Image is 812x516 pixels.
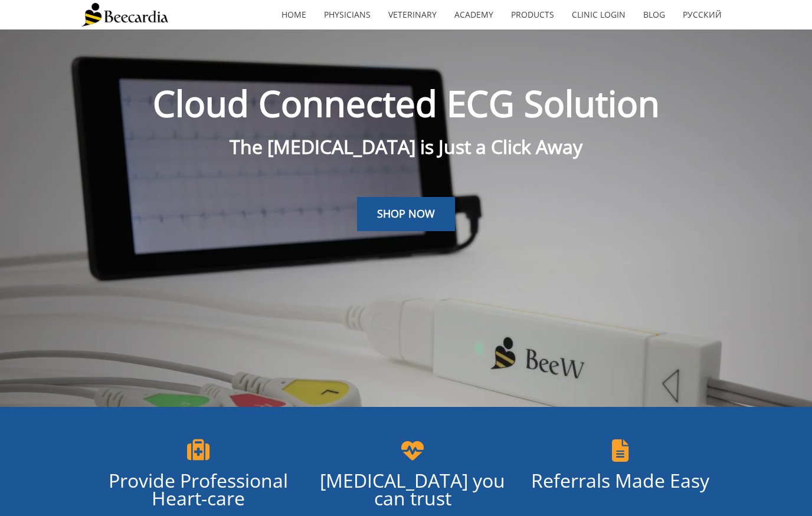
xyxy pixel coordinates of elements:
[273,1,315,28] a: home
[531,468,709,493] span: Referrals Made Easy
[357,197,455,231] a: SHOP NOW
[502,1,563,28] a: Products
[377,206,435,221] span: SHOP NOW
[379,1,446,28] a: Veterinary
[153,79,660,127] span: Cloud Connected ECG Solution
[230,134,582,159] span: The [MEDICAL_DATA] is Just a Click Away
[320,468,505,511] span: [MEDICAL_DATA] you can trust
[81,3,168,27] img: Beecardia
[563,1,634,28] a: Clinic Login
[315,1,379,28] a: Physicians
[446,1,502,28] a: Academy
[634,1,674,28] a: Blog
[674,1,731,28] a: Русский
[109,468,288,511] span: Provide Professional Heart-care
